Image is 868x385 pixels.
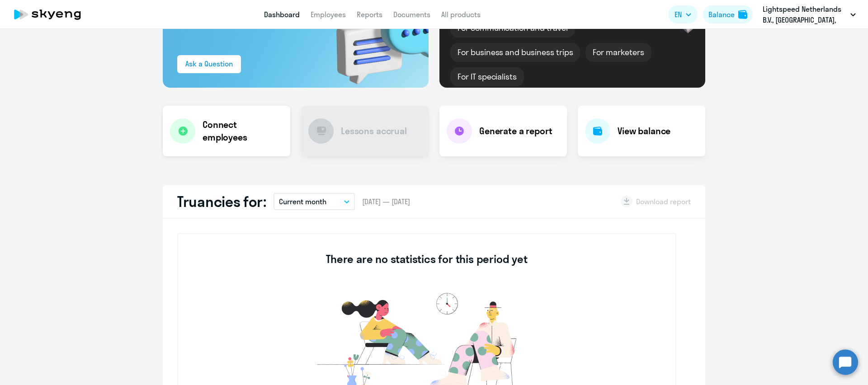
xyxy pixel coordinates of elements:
span: EN [675,9,682,20]
h3: There are no statistics for this period yet [326,252,527,266]
a: Employees [311,10,346,19]
button: EN [668,5,698,23]
button: Balancebalance [703,5,753,23]
div: Ask a Question [185,58,233,69]
h4: Generate a report [479,125,552,137]
span: [DATE] — [DATE] [362,197,410,207]
button: Ask a Question [177,55,241,73]
button: Current month [274,193,355,210]
p: Current month [279,196,326,207]
h4: Connect employees [203,118,283,144]
p: Lightspeed Netherlands B.V., [GEOGRAPHIC_DATA], ООО [763,4,847,25]
h4: View balance [618,125,670,137]
a: Dashboard [264,10,300,19]
div: For IT specialists [450,67,524,86]
img: balance [738,10,747,19]
a: Documents [393,10,430,19]
a: All products [441,10,481,19]
div: For marketers [585,43,651,62]
h4: Lessons accrual [341,125,407,137]
button: Lightspeed Netherlands B.V., [GEOGRAPHIC_DATA], ООО [758,4,860,25]
a: Reports [357,10,382,19]
h2: Truancies for: [177,192,266,211]
div: Balance [708,9,735,20]
div: For business and business trips [450,43,580,62]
